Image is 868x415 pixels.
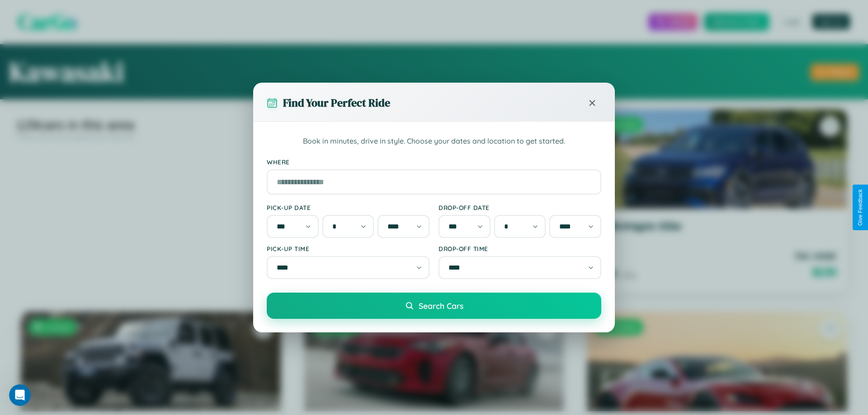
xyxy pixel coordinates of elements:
[267,135,601,147] p: Book in minutes, drive in style. Choose your dates and location to get started.
[267,204,429,211] label: Pick-up Date
[439,204,601,211] label: Drop-off Date
[419,301,463,311] span: Search Cars
[439,245,601,252] label: Drop-off Time
[283,95,390,110] h3: Find Your Perfect Ride
[267,293,601,319] button: Search Cars
[267,158,601,166] label: Where
[267,245,429,252] label: Pick-up Time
